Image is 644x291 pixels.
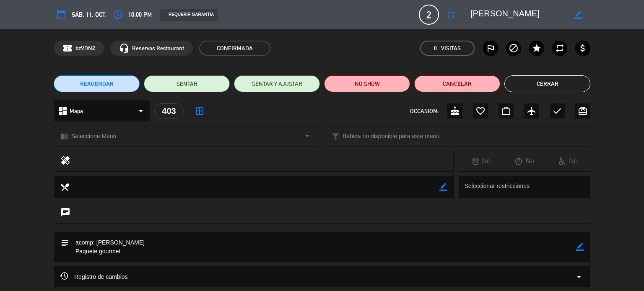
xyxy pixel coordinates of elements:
[446,10,456,20] i: fullscreen
[234,75,320,92] button: SENTAR Y AJUSTAR
[504,75,590,92] button: Cerrar
[54,7,69,22] button: calendar_today
[578,106,588,116] i: card_giftcard
[450,106,460,116] i: cake
[332,132,340,140] i: local_bar
[410,106,439,116] span: OCCASION:
[343,131,439,141] span: Bebida no disponible para este menú
[132,44,184,53] span: Reservas Restaurant
[555,43,565,53] i: repeat
[546,156,590,167] div: No
[80,80,114,88] span: REAGENDAR
[60,155,70,167] i: healing
[509,43,519,53] i: block
[486,43,496,53] i: outlined_flag
[60,207,70,219] i: chat
[419,5,439,25] span: 2
[324,75,410,92] button: NO SHOW
[439,183,447,191] i: border_color
[56,10,66,20] i: calendar_today
[60,238,69,247] i: subject
[128,10,152,20] span: 10:00 PM
[154,103,184,119] div: 403
[414,75,500,92] button: Cancelar
[576,243,584,251] i: border_color
[302,131,312,141] i: arrow_drop_down
[552,106,562,116] i: check
[501,106,511,116] i: work_outline
[72,10,106,20] span: sáb. 11, oct.
[475,106,486,116] i: favorite_border
[136,106,146,116] i: arrow_drop_down
[160,9,218,21] div: REQUERIR GARANTÍA
[434,44,437,53] span: 0
[441,44,461,53] em: Visitas
[110,7,125,22] button: access_time
[443,7,458,22] button: fullscreen
[195,106,205,116] i: border_all
[60,272,128,282] span: Registro de cambios
[503,156,546,167] div: No
[113,10,123,20] i: access_time
[58,106,68,116] i: dashboard
[75,44,95,53] span: bzVDN2
[54,75,140,92] button: REAGENDAR
[532,43,542,53] i: star
[62,43,73,53] span: confirmation_number
[574,11,582,19] i: border_color
[527,106,537,116] i: airplanemode_active
[60,182,69,191] i: local_dining
[459,156,503,167] div: No
[71,131,116,141] span: Seleccione Menú
[574,272,584,282] i: arrow_drop_down
[144,75,230,92] button: SENTAR
[70,106,83,116] span: Mapa
[60,132,68,140] i: chrome_reader_mode
[119,43,129,53] i: headset_mic
[199,41,270,56] span: CONFIRMADA
[578,43,588,53] i: attach_money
